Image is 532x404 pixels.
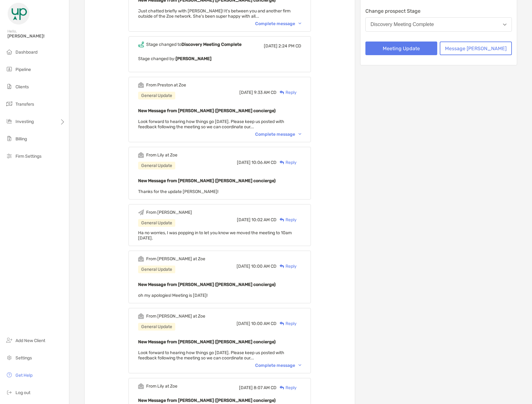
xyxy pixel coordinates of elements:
[6,135,13,142] img: billing icon
[254,90,277,95] span: 9:33 AM CD
[138,92,175,99] div: General Update
[138,293,207,298] span: oh my apologies! Meeting is [DATE]!
[6,48,13,55] img: dashboard icon
[138,209,144,215] img: Event icon
[6,389,13,396] img: logout icon
[138,266,175,273] div: General Update
[138,178,276,183] b: New Message from [PERSON_NAME] ([PERSON_NAME] concierge)
[176,56,211,61] b: [PERSON_NAME]
[138,323,175,331] div: General Update
[6,117,13,125] img: investing icon
[503,24,507,26] img: Open dropdown arrow
[251,160,277,165] span: 10:06 AM CD
[15,338,45,343] span: Add New Client
[280,90,284,94] img: Reply icon
[277,320,297,327] div: Reply
[237,217,251,222] span: [DATE]
[239,90,253,95] span: [DATE]
[280,264,284,268] img: Reply icon
[277,89,297,96] div: Reply
[146,384,177,389] div: From Lily at Zoe
[280,386,284,390] img: Reply icon
[138,108,276,113] b: New Message from [PERSON_NAME] ([PERSON_NAME] concierge)
[138,152,144,158] img: Event icon
[255,132,301,137] div: Complete message
[7,2,30,25] img: Zoe Logo
[264,43,277,49] span: [DATE]
[138,350,284,361] span: Look forward to hearing how things go [DATE]. Please keep us posted with feedback following the m...
[440,42,512,55] button: Message [PERSON_NAME]
[255,363,301,368] div: Complete message
[138,189,218,194] span: Thanks for the update [PERSON_NAME]!
[15,102,34,107] span: Transfers
[280,160,284,165] img: Reply icon
[6,336,13,344] img: add_new_client icon
[138,42,144,47] img: Event icon
[138,8,290,19] span: Just chatted briefly with [PERSON_NAME]! It's between you and another firm outside of the Zoe net...
[146,42,242,47] div: Stage changed to
[15,390,30,395] span: Log out
[299,133,301,135] img: Chevron icon
[15,373,33,378] span: Get Help
[146,82,186,88] div: From Preston at Zoe
[146,314,205,319] div: From [PERSON_NAME] at Zoe
[138,219,175,227] div: General Update
[365,17,512,32] button: Discovery Meeting Complete
[138,256,144,262] img: Event icon
[138,282,276,287] b: New Message from [PERSON_NAME] ([PERSON_NAME] concierge)
[15,136,27,142] span: Billing
[280,218,284,222] img: Reply icon
[280,322,284,326] img: Reply icon
[138,82,144,88] img: Event icon
[365,7,512,15] p: Change prospect Stage
[7,33,65,39] span: [PERSON_NAME]!
[138,313,144,319] img: Event icon
[237,160,251,165] span: [DATE]
[138,119,284,130] span: Look forward to hearing how things go [DATE]. Please keep us posted with feedback following the m...
[15,50,37,55] span: Dashboard
[237,321,250,326] span: [DATE]
[277,217,297,223] div: Reply
[251,321,277,326] span: 10:00 AM CD
[146,152,177,158] div: From Lily at Zoe
[6,354,13,361] img: settings icon
[6,83,13,90] img: clients icon
[146,256,205,261] div: From [PERSON_NAME] at Zoe
[15,67,31,72] span: Pipeline
[239,385,253,390] span: [DATE]
[299,364,301,366] img: Chevron icon
[6,371,13,379] img: get-help icon
[138,398,276,403] b: New Message from [PERSON_NAME] ([PERSON_NAME] concierge)
[138,55,301,63] p: Stage changed by:
[278,43,301,49] span: 2:24 PM CD
[365,42,438,55] button: Meeting Update
[15,154,41,159] span: Firm Settings
[277,263,297,270] div: Reply
[138,339,276,345] b: New Message from [PERSON_NAME] ([PERSON_NAME] concierge)
[6,65,13,73] img: pipeline icon
[255,21,301,26] div: Complete message
[237,264,250,269] span: [DATE]
[251,264,277,269] span: 10:00 AM CD
[15,84,29,90] span: Clients
[138,383,144,389] img: Event icon
[15,355,32,361] span: Settings
[138,162,175,169] div: General Update
[371,22,434,27] div: Discovery Meeting Complete
[6,152,13,160] img: firm-settings icon
[6,100,13,108] img: transfers icon
[138,230,292,241] span: Ha no worries, I was popping in to let you know we moved the meeting to 10am [DATE].
[299,23,301,24] img: Chevron icon
[15,119,34,124] span: Investing
[277,159,297,166] div: Reply
[254,385,277,390] span: 8:07 AM CD
[277,384,297,391] div: Reply
[146,210,192,215] div: From [PERSON_NAME]
[251,217,277,222] span: 10:02 AM CD
[181,42,242,47] b: Discovery Meeting Complete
